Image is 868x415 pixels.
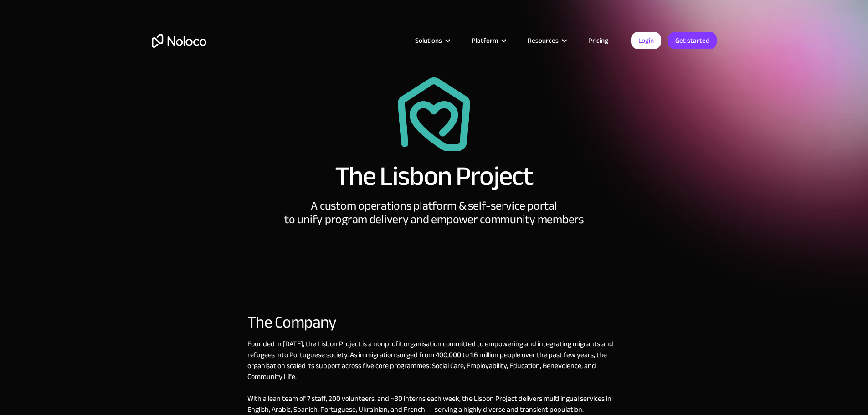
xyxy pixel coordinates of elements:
div: Solutions [404,35,460,46]
div: Resources [528,35,559,46]
div: The Company [247,313,621,332]
div: Solutions [415,35,442,46]
a: Get started [668,32,717,49]
div: Platform [472,35,498,46]
div: Resources [516,35,577,46]
div: A custom operations platform & self-service portal to unify program delivery and empower communit... [284,199,584,226]
a: Pricing [577,35,620,46]
a: Login [631,32,661,49]
a: home [152,34,206,48]
div: Platform [460,35,516,46]
h1: The Lisbon Project [335,163,533,190]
